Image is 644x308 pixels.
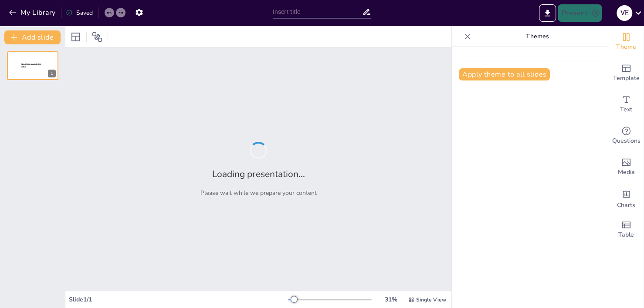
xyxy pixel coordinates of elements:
div: Saved [66,9,93,17]
div: Layout [69,30,83,44]
p: Themes [475,26,600,47]
div: Add charts and graphs [609,183,644,214]
span: Theme [616,42,636,52]
h2: Loading presentation... [212,168,305,180]
span: Text [620,105,632,114]
button: Apply theme to all slides [459,68,550,80]
button: Add slide [4,30,61,44]
button: My Library [7,6,59,20]
div: Add a table [609,214,644,245]
div: Add text boxes [609,89,644,120]
span: Media [618,167,635,177]
button: Export to PowerPoint [539,4,556,22]
input: Insert title [273,6,362,18]
span: Questions [612,136,641,146]
span: Table [618,230,634,240]
div: 31 % [380,295,401,304]
span: Charts [617,201,635,210]
span: Single View [416,296,446,303]
div: Slide 1 / 1 [69,295,288,304]
span: Position [92,32,102,42]
div: Add ready made slides [609,57,644,89]
div: Add images, graphics, shapes or video [609,151,644,183]
div: V E [617,5,632,21]
div: 1 [7,51,58,80]
button: Present [558,4,601,22]
span: Sendsteps presentation editor [21,63,41,68]
div: 1 [48,70,56,77]
div: Change the overall theme [609,26,644,57]
span: Template [613,74,640,83]
button: V E [617,4,632,22]
p: Please wait while we prepare your content [200,189,317,197]
div: Get real-time input from your audience [609,120,644,151]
